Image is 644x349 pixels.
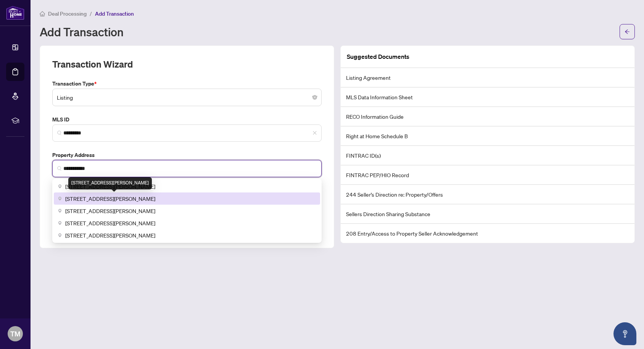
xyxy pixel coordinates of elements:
li: / [90,9,92,18]
label: Transaction Type [52,79,322,88]
span: arrow-left [625,29,630,34]
span: Listing [57,90,317,105]
img: logo [6,6,24,20]
img: search_icon [57,131,62,135]
label: Property Address [52,151,322,159]
span: [STREET_ADDRESS][PERSON_NAME] [65,231,155,239]
h1: Add Transaction [40,26,124,38]
li: 244 Seller’s Direction re: Property/Offers [341,185,634,204]
span: [STREET_ADDRESS][PERSON_NAME] [65,219,155,227]
div: [STREET_ADDRESS][PERSON_NAME] [68,177,152,189]
li: RECO Information Guide [341,107,634,126]
span: close-circle [312,95,317,100]
img: search_icon [57,166,62,171]
span: Add Transaction [95,10,134,17]
li: FINTRAC ID(s) [341,146,634,165]
li: Listing Agreement [341,68,634,87]
button: Open asap [613,322,636,345]
li: Sellers Direction Sharing Substance [341,204,634,224]
span: home [40,11,45,16]
span: Deal Processing [48,10,87,17]
li: MLS Data Information Sheet [341,87,634,107]
article: Suggested Documents [347,52,409,61]
h2: Transaction Wizard [52,58,133,70]
span: TM [10,328,20,339]
span: [STREET_ADDRESS][PERSON_NAME] [65,182,155,191]
label: MLS ID [52,115,322,124]
li: FINTRAC PEP/HIO Record [341,165,634,185]
span: close [312,131,317,135]
li: Right at Home Schedule B [341,126,634,146]
span: [STREET_ADDRESS][PERSON_NAME] [65,194,155,203]
li: 208 Entry/Access to Property Seller Acknowledgement [341,224,634,243]
span: [STREET_ADDRESS][PERSON_NAME] [65,207,155,215]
